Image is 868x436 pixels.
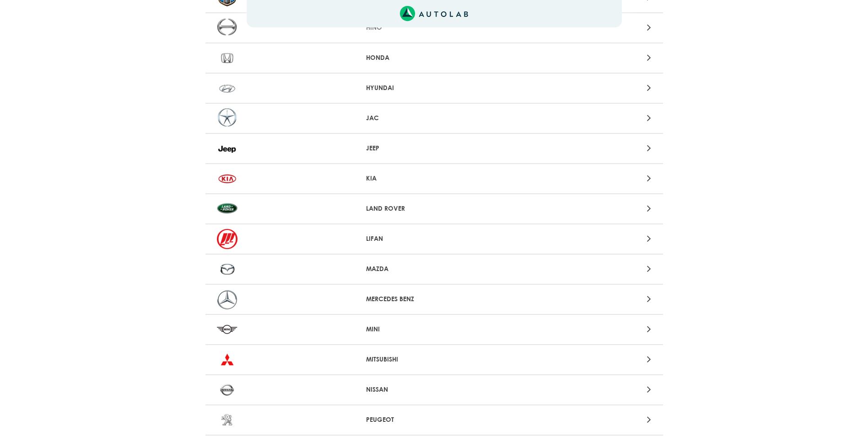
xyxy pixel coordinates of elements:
img: MAZDA [217,259,237,279]
a: Link al sitio de autolab [400,9,468,17]
p: MITSUBISHI [366,355,502,364]
img: MERCEDES BENZ [217,289,237,309]
img: HINO [217,18,237,38]
img: LAND ROVER [217,199,237,219]
img: JAC [217,108,237,128]
p: MERCEDES BENZ [366,294,502,304]
p: KIA [366,174,502,183]
p: LAND ROVER [366,204,502,213]
p: HONDA [366,53,502,63]
p: PEUGEOT [366,415,502,425]
p: JEEP [366,144,502,153]
img: HONDA [217,48,237,68]
img: JEEP [217,138,237,159]
p: MAZDA [366,264,502,274]
img: PEUGEOT [217,410,237,430]
p: LIFAN [366,234,502,244]
img: MITSUBISHI [217,350,237,370]
img: LIFAN [217,229,237,249]
p: HINO [366,23,502,32]
img: KIA [217,169,237,189]
img: MINI [217,319,237,340]
p: HYUNDAI [366,83,502,93]
img: NISSAN [217,380,237,400]
p: JAC [366,113,502,123]
p: MINI [366,324,502,334]
p: NISSAN [366,385,502,394]
img: HYUNDAI [217,78,237,98]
